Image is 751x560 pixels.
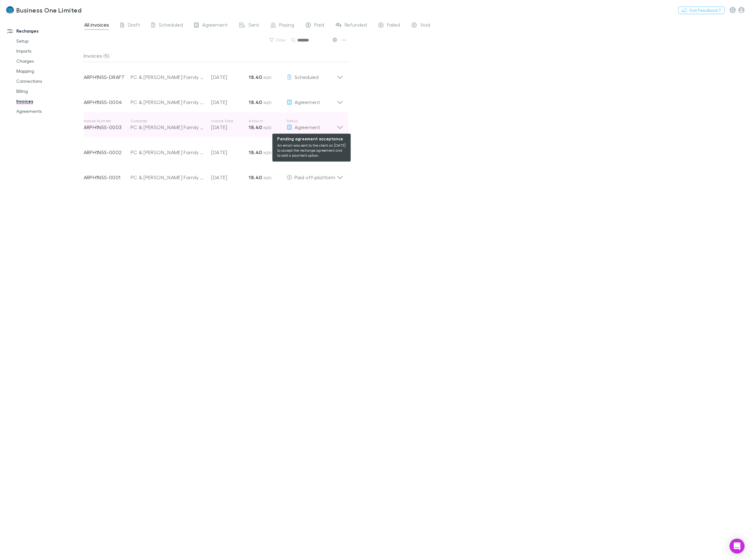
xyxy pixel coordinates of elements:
[315,22,324,30] span: Paid
[266,36,290,44] button: Filter
[287,118,337,123] p: Status
[249,22,259,30] span: Sent
[295,174,336,180] span: Paid off-platform
[128,22,140,30] span: Draft
[10,66,88,76] a: Mapping
[84,73,131,81] p: ARPH1N5S-DRAFT
[131,73,205,81] div: PC & [PERSON_NAME] Family Trust
[249,174,262,181] strong: 18.40
[295,74,319,80] span: Scheduled
[84,118,131,123] p: Invoice Number
[10,86,88,96] a: Billing
[79,87,348,112] div: ARPH1N5S-0004PC & [PERSON_NAME] Family Trust[DATE]18.40 NZDAgreement
[249,118,287,123] p: Amount
[10,76,88,86] a: Connections
[279,22,295,30] span: Paying
[295,124,321,130] span: Agreement
[1,26,88,36] a: Recharges
[79,62,348,87] div: ARPH1N5S-DRAFTPC & [PERSON_NAME] Family Trust[DATE]18.40 NZDScheduled
[211,73,249,81] p: [DATE]
[159,22,183,30] span: Scheduled
[6,6,14,14] img: Business One Limited's Logo
[131,174,205,181] div: PC & [PERSON_NAME] Family Trust
[131,149,205,156] div: PC & [PERSON_NAME] Family Trust
[10,46,88,56] a: Imports
[730,539,745,554] div: Open Intercom Messenger
[131,98,205,106] div: PC & [PERSON_NAME] Family Trust
[263,75,272,80] span: NZD
[345,22,367,30] span: Refunded
[84,174,131,181] p: ARPH1N5S-0001
[84,22,109,30] span: All invoices
[10,96,88,106] a: Invoices
[211,174,249,181] p: [DATE]
[202,22,228,30] span: Agreement
[211,118,249,123] p: Invoice Date
[16,6,81,14] h3: Business One Limited
[263,100,272,105] span: NZD
[249,149,262,155] strong: 18.40
[295,99,321,105] span: Agreement
[10,56,88,66] a: Charges
[10,36,88,46] a: Setup
[420,22,430,30] span: Void
[678,7,725,14] button: Got Feedback?
[211,123,249,131] p: [DATE]
[211,98,249,106] p: [DATE]
[10,106,88,116] a: Agreements
[249,74,262,80] strong: 18.40
[84,123,131,131] p: ARPH1N5S-0003
[263,175,272,180] span: NZD
[295,149,336,155] span: Paid off-platform
[131,118,205,123] p: Customer
[79,137,348,162] div: ARPH1N5S-0002PC & [PERSON_NAME] Family Trust[DATE]18.40 NZDPaid off-platform
[131,123,205,131] div: PC & [PERSON_NAME] Family Trust
[84,98,131,106] p: ARPH1N5S-0004
[249,99,262,105] strong: 18.40
[79,162,348,187] div: ARPH1N5S-0001PC & [PERSON_NAME] Family Trust[DATE]18.40 NZDPaid off-platform
[249,124,262,130] strong: 18.40
[84,149,131,156] p: ARPH1N5S-0002
[3,3,85,18] a: Business One Limited
[387,22,400,30] span: Failed
[211,149,249,156] p: [DATE]
[79,112,348,137] div: Invoice NumberARPH1N5S-0003CustomerPC & [PERSON_NAME] Family TrustInvoice Date[DATE]Amount18.40 N...
[263,125,272,130] span: NZD
[263,150,272,155] span: NZD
